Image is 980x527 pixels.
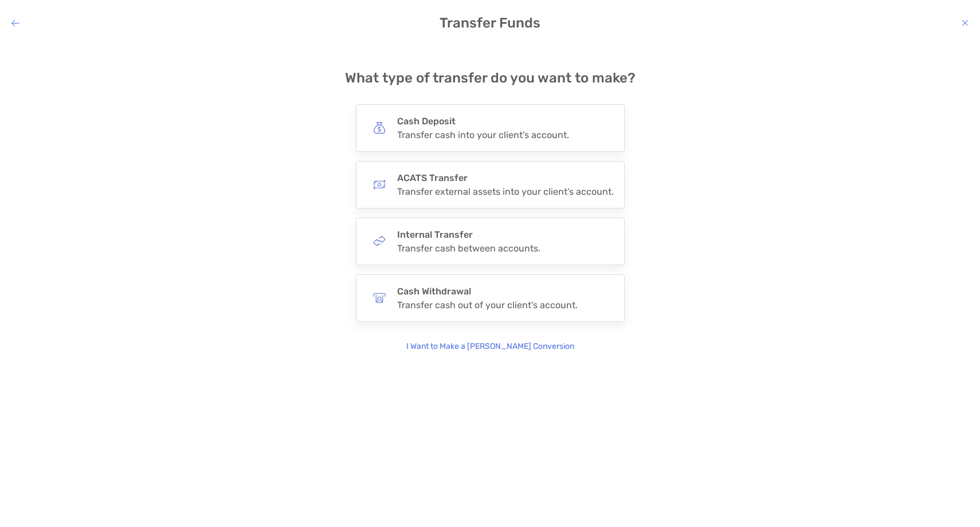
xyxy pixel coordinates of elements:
[397,129,569,140] div: Transfer cash into your client's account.
[373,121,386,134] img: button icon
[373,292,386,304] img: button icon
[397,116,569,127] h4: Cash Deposit
[373,178,386,191] img: button icon
[345,70,636,86] h4: What type of transfer do you want to make?
[406,340,574,353] p: I Want to Make a [PERSON_NAME] Conversion
[397,229,540,240] h4: Internal Transfer
[373,235,386,247] img: button icon
[397,172,614,183] h4: ACATS Transfer
[397,186,614,197] div: Transfer external assets into your client's account.
[397,243,540,254] div: Transfer cash between accounts.
[397,300,578,310] div: Transfer cash out of your client's account.
[397,286,578,297] h4: Cash Withdrawal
